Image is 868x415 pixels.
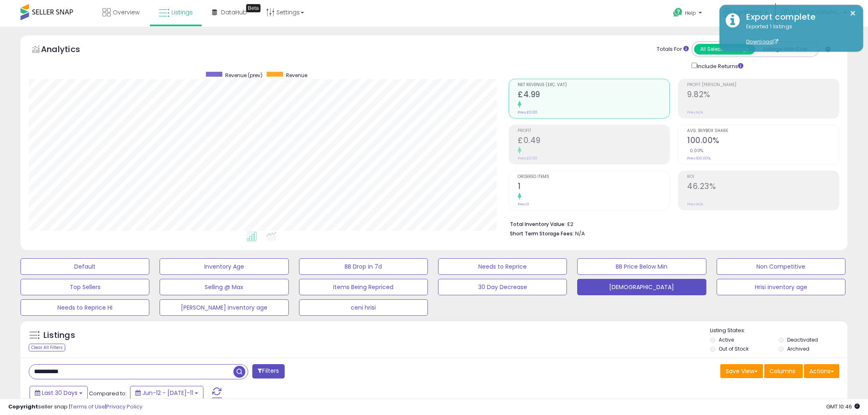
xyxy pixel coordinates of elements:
[518,83,669,87] span: Net Revenue (Exc. VAT)
[21,279,149,295] button: Top Sellers
[142,389,193,397] span: Jun-12 - [DATE]-11
[89,390,127,397] span: Compared to:
[850,8,856,18] button: ×
[687,175,839,179] span: ROI
[518,156,537,161] small: Prev: £0.00
[8,403,38,410] strong: Copyright
[687,90,839,101] h2: 9.82%
[577,279,706,295] button: [DEMOGRAPHIC_DATA]
[804,364,839,378] button: Actions
[171,8,193,16] span: Listings
[299,258,428,275] button: BB Drop in 7d
[41,43,96,57] h5: Analytics
[740,23,857,46] div: Exported 1 listings.
[687,136,839,147] h2: 100.00%
[577,258,706,275] button: BB Price Below Min
[113,8,139,16] span: Overview
[225,72,263,79] span: Revenue (prev)
[518,175,669,179] span: Ordered Items
[286,72,307,79] span: Revenue
[438,258,567,275] button: Needs to Reprice
[710,327,847,335] p: Listing States:
[687,182,839,193] h2: 46.23%
[246,4,260,12] div: Tooltip anchor
[221,8,247,16] span: DataHub
[252,364,284,379] button: Filters
[510,219,833,228] li: £2
[687,202,703,207] small: Prev: N/A
[30,386,88,400] button: Last 30 Days
[518,110,537,115] small: Prev: £0.00
[29,344,65,351] div: Clear All Filters
[518,90,669,101] h2: £4.99
[687,110,703,115] small: Prev: N/A
[160,279,288,295] button: Selling @ Max
[518,129,669,133] span: Profit
[787,345,809,352] label: Archived
[673,7,683,18] i: Get Help
[575,230,585,237] span: N/A
[42,389,78,397] span: Last 30 Days
[746,38,778,45] a: Download
[826,403,860,410] span: 2025-08-11 10:46 GMT
[160,258,288,275] button: Inventory Age
[687,129,839,133] span: Avg. Buybox Share
[438,279,567,295] button: 30 Day Decrease
[717,279,845,295] button: Hrisi inventory age
[770,367,795,375] span: Columns
[687,83,839,87] span: Profit [PERSON_NAME]
[694,44,755,55] button: All Selected Listings
[21,299,149,316] button: Needs to Reprice HI
[719,336,734,343] label: Active
[787,336,818,343] label: Deactivated
[667,1,710,27] a: Help
[160,299,288,316] button: [PERSON_NAME] inventory age
[687,148,704,154] small: 0.00%
[518,202,529,207] small: Prev: 0
[657,46,689,53] div: Totals For
[21,258,149,275] button: Default
[8,403,142,411] div: seller snap | |
[130,386,203,400] button: Jun-12 - [DATE]-11
[740,11,857,23] div: Export complete
[764,364,803,378] button: Columns
[510,221,566,228] b: Total Inventory Value:
[719,345,749,352] label: Out of Stock
[687,156,710,161] small: Prev: 100.00%
[70,403,105,410] a: Terms of Use
[299,299,428,316] button: ceni hrisi
[510,230,574,237] b: Short Term Storage Fees:
[518,182,669,193] h2: 1
[518,136,669,147] h2: £0.49
[106,403,142,410] a: Privacy Policy
[685,9,696,16] span: Help
[717,258,845,275] button: Non Competitive
[299,279,428,295] button: Items Being Repriced
[43,330,75,341] h5: Listings
[685,61,753,71] div: Include Returns
[720,364,763,378] button: Save View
